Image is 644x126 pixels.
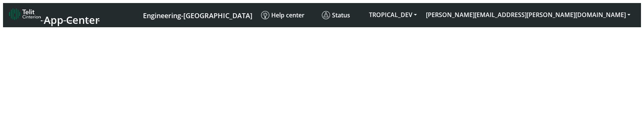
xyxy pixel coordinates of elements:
[9,6,98,24] a: App Center
[322,11,350,19] span: Status
[261,11,269,19] img: knowledge.svg
[319,8,364,22] a: Status
[261,11,304,19] span: Help center
[143,11,252,20] span: Engineering-[GEOGRAPHIC_DATA]
[258,8,319,22] a: Help center
[44,13,100,27] span: App Center
[421,8,635,22] button: [PERSON_NAME][EMAIL_ADDRESS][PERSON_NAME][DOMAIN_NAME]
[364,8,421,22] button: TROPICAL_DEV
[322,11,330,19] img: status.svg
[9,8,41,20] img: logo-telit-cinterion-gw-new.png
[143,8,252,22] a: Your current platform instance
